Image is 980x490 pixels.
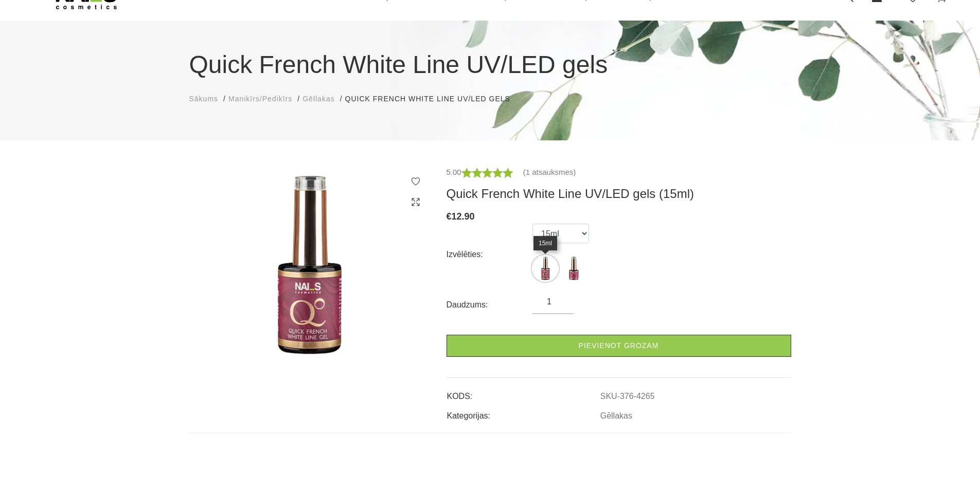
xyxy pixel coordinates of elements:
[447,246,533,263] div: Izvēlēties:
[447,186,791,202] h3: Quick French White Line UV/LED gels (15ml)
[447,383,600,403] td: KODS:
[600,411,632,421] a: Gēllakas
[228,95,292,103] span: Manikīrs/Pedikīrs
[600,392,655,401] a: SKU-376-4265
[452,211,475,222] span: 12.90
[189,94,219,104] a: Sākums
[345,94,521,104] li: Quick French White Line UV/LED gels
[302,95,334,103] span: Gēllakas
[302,94,334,104] a: Gēllakas
[447,168,461,176] span: 5.00
[447,403,600,422] td: Kategorijas:
[189,166,431,365] img: Quick French White Line UV/LED gels
[532,256,558,281] img: ...
[523,166,576,178] a: (1 atsauksmes)
[189,95,219,103] span: Sākums
[228,94,292,104] a: Manikīrs/Pedikīrs
[561,256,586,281] img: ...
[447,297,533,313] div: Daudzums:
[447,211,452,222] span: €
[447,335,791,357] a: Pievienot grozam
[189,46,791,83] h1: Quick French White Line UV/LED gels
